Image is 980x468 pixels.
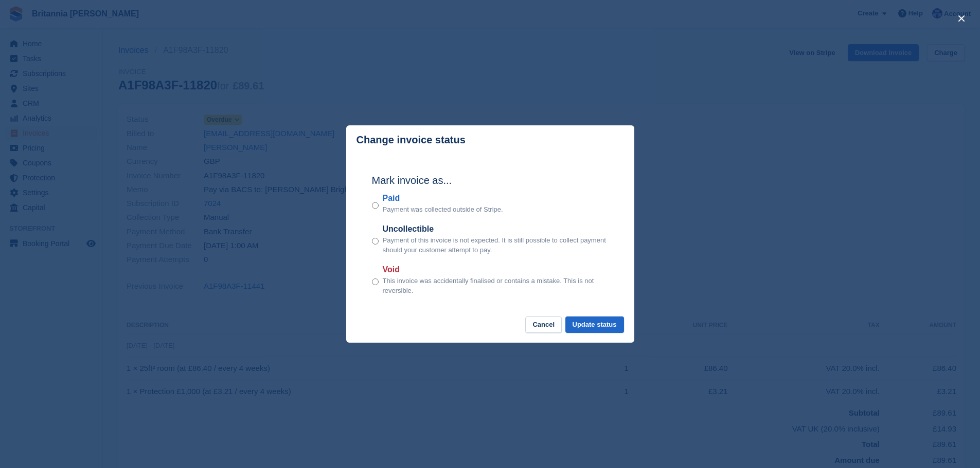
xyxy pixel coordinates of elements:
label: Void [383,264,609,276]
button: Cancel [525,316,562,333]
h2: Mark invoice as... [372,173,609,188]
p: Payment of this invoice is not expected. It is still possible to collect payment should your cust... [383,235,609,255]
p: Payment was collected outside of Stripe. [383,204,503,215]
label: Paid [383,192,503,204]
label: Uncollectible [383,223,609,235]
button: Update status [565,316,624,333]
button: close [953,10,970,27]
p: This invoice was accidentally finalised or contains a mistake. This is not reversible. [383,276,609,296]
p: Change invoice status [357,134,466,146]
